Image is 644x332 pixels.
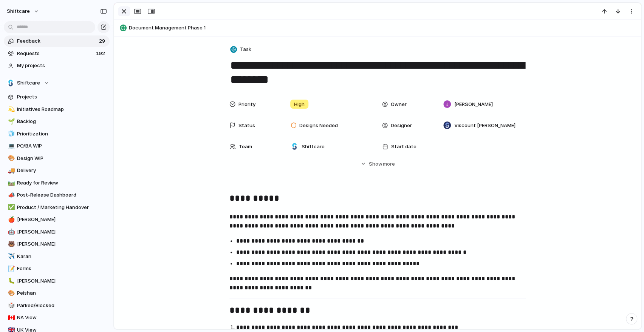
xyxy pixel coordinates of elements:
[8,301,13,310] div: 🎲
[229,44,254,55] button: Task
[4,202,110,213] a: ✅Product / Marketing Handover
[8,240,13,249] div: 🐻
[7,118,14,125] button: 🌱
[17,62,107,69] span: My projects
[7,240,14,248] button: 🐻
[7,142,14,150] button: 💻
[17,277,107,285] span: [PERSON_NAME]
[302,143,325,151] span: Shiftcare
[7,314,14,321] button: 🇨🇦
[4,226,110,238] a: 🤖[PERSON_NAME]
[7,216,14,223] button: 🍎
[4,140,110,152] a: 💻PO/BA WIP
[17,106,107,113] span: Initiatives Roadmap
[7,228,14,236] button: 🤖
[17,50,94,57] span: Requests
[4,60,110,71] a: My projects
[391,101,407,108] span: Owner
[4,263,110,274] a: 📝Forms
[239,143,252,151] span: Team
[17,155,107,162] span: Design WIP
[391,143,416,151] span: Start date
[4,300,110,311] a: 🎲Parked/Blocked
[391,122,412,129] span: Designer
[240,46,251,53] span: Task
[8,129,13,138] div: 🧊
[8,117,13,126] div: 🌱
[4,48,110,59] a: Requests192
[4,165,110,176] a: 🚚Delivery
[4,275,110,287] a: 🐛[PERSON_NAME]
[8,277,13,285] div: 🐛
[8,215,13,224] div: 🍎
[8,314,13,322] div: 🇨🇦
[17,167,107,174] span: Delivery
[17,142,107,150] span: PO/BA WIP
[7,204,14,211] button: ✅
[4,153,110,164] a: 🎨Design WIP
[7,302,14,309] button: 🎲
[8,142,13,151] div: 💻
[17,179,107,187] span: Ready for Review
[383,160,395,168] span: more
[4,177,110,189] a: 🛤️Ready for Review
[454,101,493,108] span: [PERSON_NAME]
[17,118,107,125] span: Backlog
[99,37,107,45] span: 29
[8,105,13,114] div: 💫
[17,216,107,223] span: [PERSON_NAME]
[299,122,338,129] span: Designs Needed
[4,116,110,127] a: 🌱Backlog
[8,203,13,212] div: ✅
[17,314,107,321] span: NA View
[8,289,13,298] div: 🎨
[96,50,107,57] span: 192
[7,277,14,285] button: 🐛
[7,167,14,174] button: 🚚
[17,240,107,248] span: [PERSON_NAME]
[238,101,255,108] span: Priority
[4,312,110,323] a: 🇨🇦NA View
[7,289,14,297] button: 🎨
[8,252,13,261] div: ✈️
[4,238,110,250] a: 🐻[PERSON_NAME]
[129,24,638,32] span: Document Management Phase 1
[454,122,516,129] span: Viscount [PERSON_NAME]
[8,227,13,236] div: 🤖
[17,228,107,236] span: [PERSON_NAME]
[4,251,110,262] a: ✈️Karan
[17,191,107,199] span: Post-Release Dashboard
[4,128,110,140] a: 🧊Prioritization
[17,302,107,309] span: Parked/Blocked
[7,155,14,162] button: 🎨
[8,264,13,273] div: 📝
[17,289,107,297] span: Peishan
[7,130,14,138] button: 🧊
[8,191,13,200] div: 📣
[17,253,107,260] span: Karan
[4,287,110,299] a: 🎨Peishan
[8,154,13,163] div: 🎨
[4,189,110,201] a: 📣Post-Release Dashboard
[17,204,107,211] span: Product / Marketing Handover
[4,104,110,115] a: 💫Initiatives Roadmap
[7,179,14,187] button: 🛤️
[17,265,107,272] span: Forms
[17,79,40,87] span: Shiftcare
[4,77,110,89] button: Shiftcare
